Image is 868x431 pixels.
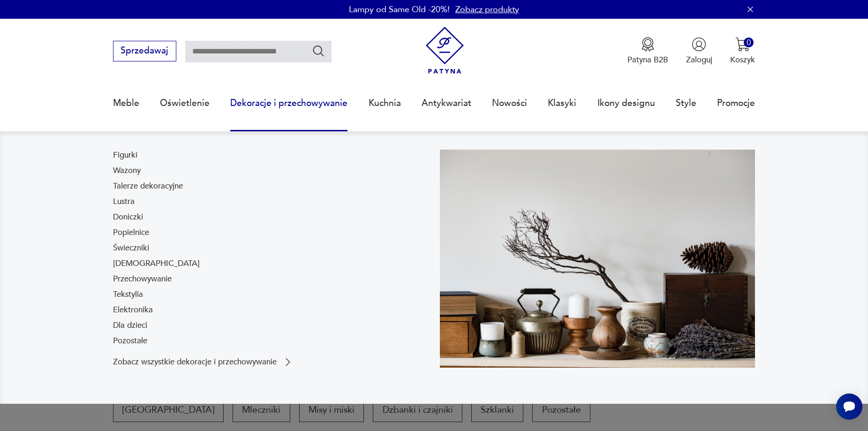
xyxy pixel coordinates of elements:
a: Ikony designu [597,82,655,125]
a: Meble [113,82,139,125]
button: 0Koszyk [730,37,755,65]
p: Lampy od Same Old -20%! [349,4,450,15]
button: Patyna B2B [627,37,668,65]
a: Sprzedawaj [113,48,176,55]
a: Zobacz wszystkie dekoracje i przechowywanie [113,356,294,368]
a: Świeczniki [113,242,149,254]
p: Zaloguj [686,54,712,65]
p: Zobacz wszystkie dekoracje i przechowywanie [113,358,277,366]
a: Dekoracje i przechowywanie [230,82,347,125]
a: Talerze dekoracyjne [113,181,183,192]
img: Ikonka użytkownika [692,37,706,52]
img: Ikona medalu [641,37,655,52]
a: Tekstylia [113,289,143,300]
a: Klasyki [548,82,576,125]
a: Zobacz produkty [455,4,519,15]
a: Promocje [717,82,755,125]
a: Elektronika [113,304,153,316]
a: Doniczki [113,212,143,223]
a: Wazony [113,165,141,176]
iframe: Smartsupp widget button [836,393,862,420]
img: Patyna - sklep z meblami i dekoracjami vintage [421,27,468,74]
a: Figurki [113,150,137,161]
img: Ikona koszyka [735,37,750,52]
a: Przechowywanie [113,273,172,285]
a: Oświetlenie [160,82,210,125]
a: Dla dzieci [113,320,147,331]
a: Antykwariat [422,82,471,125]
a: Pozostałe [113,335,147,347]
a: Nowości [492,82,527,125]
a: Popielnice [113,227,149,238]
p: Koszyk [730,54,755,65]
button: Sprzedawaj [113,41,176,61]
button: Zaloguj [686,37,712,65]
a: Kuchnia [369,82,401,125]
img: cfa44e985ea346226f89ee8969f25989.jpg [440,150,755,368]
a: Style [676,82,696,125]
button: Szukaj [312,44,325,58]
div: 0 [744,38,754,47]
a: Ikona medaluPatyna B2B [627,37,668,65]
p: Patyna B2B [627,54,668,65]
a: Lustra [113,196,135,207]
a: [DEMOGRAPHIC_DATA] [113,258,200,269]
